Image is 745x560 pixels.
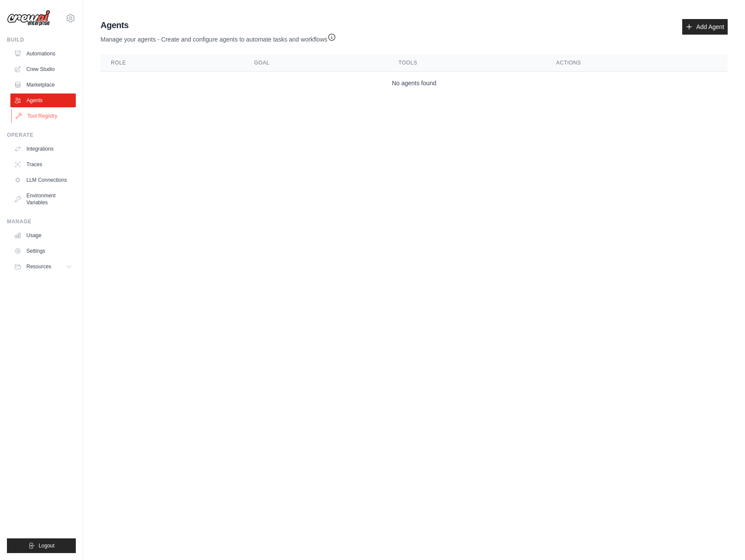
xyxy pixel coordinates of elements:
a: LLM Connections [10,173,76,187]
td: No agents found [100,72,728,95]
a: Settings [10,244,76,258]
th: Role [100,54,244,72]
span: Resources [26,263,51,270]
div: Build [7,36,76,43]
h2: Agents [100,19,336,31]
a: Agents [10,93,76,107]
a: Integrations [10,142,76,156]
div: Operate [7,132,76,138]
th: Goal [244,54,388,72]
p: Manage your agents - Create and configure agents to automate tasks and workflows [100,31,336,44]
a: Usage [10,229,76,242]
a: Marketplace [10,78,76,92]
a: Environment Variables [10,189,76,209]
button: Resources [10,260,76,274]
th: Actions [546,54,728,72]
a: Add Agent [682,19,728,35]
a: Crew Studio [10,62,76,76]
span: Logout [39,542,55,549]
button: Logout [7,538,76,553]
img: Logo [7,10,50,26]
a: Traces [10,158,76,171]
th: Tools [388,54,546,72]
div: Manage [7,218,76,225]
a: Automations [10,47,76,61]
a: Tool Registry [11,109,77,123]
